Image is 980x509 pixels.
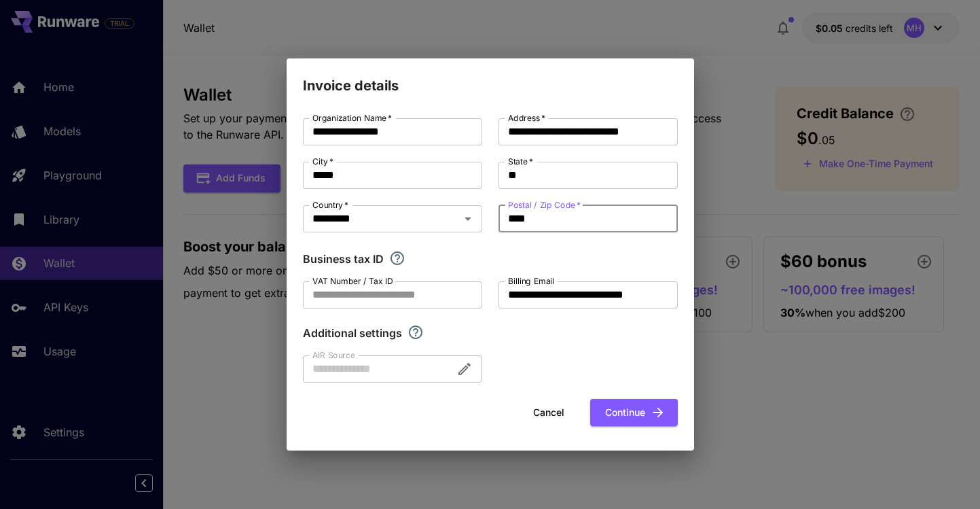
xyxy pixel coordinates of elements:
label: State [508,156,533,167]
button: Continue [590,399,678,427]
button: Cancel [518,399,579,427]
label: City [312,156,333,167]
svg: If you are a business tax registrant, please enter your business tax ID here. [389,250,405,266]
label: VAT Number / Tax ID [312,275,393,287]
label: Country [312,199,348,211]
label: Organization Name [312,112,392,124]
p: Business tax ID [303,251,384,267]
label: AIR Source [312,349,355,361]
h2: Invoice details [287,58,694,96]
button: Open [458,209,477,228]
p: Additional settings [303,325,402,341]
label: Address [508,112,545,124]
label: Billing Email [508,275,554,287]
svg: Explore additional customization settings [407,324,424,340]
label: Postal / Zip Code [508,199,581,211]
